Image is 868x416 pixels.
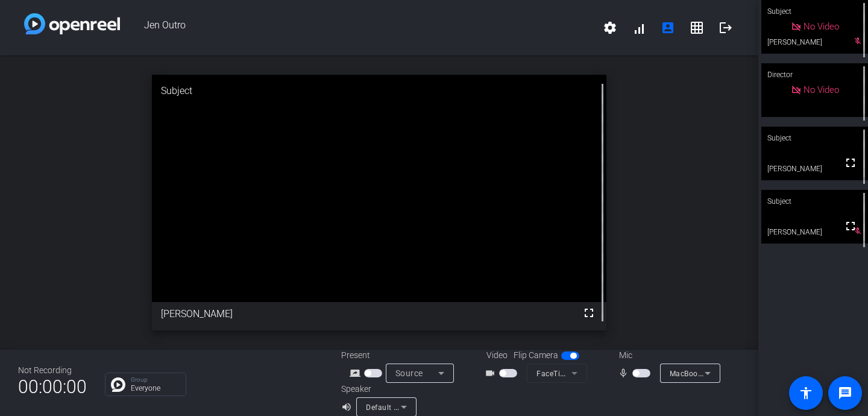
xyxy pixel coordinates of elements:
span: MacBook Pro Microphone (Built-in) [670,368,793,378]
button: signal_cellular_alt [624,13,653,42]
div: Director [761,63,868,86]
div: Subject [761,127,868,150]
mat-icon: volume_up [341,400,356,414]
img: Chat Icon [111,377,125,392]
p: Group [131,377,180,383]
span: Source [395,368,423,378]
p: Everyone [131,385,180,392]
mat-icon: screen_share_outline [350,366,364,380]
div: Not Recording [18,364,87,377]
div: Present [341,349,462,362]
div: Mic [607,349,728,362]
mat-icon: account_box [661,20,675,35]
img: white-gradient.svg [24,13,120,34]
div: Speaker [341,383,414,396]
span: Video [486,349,508,362]
div: Subject [761,190,868,213]
mat-icon: accessibility [799,386,813,400]
span: Flip Camera [514,349,558,362]
mat-icon: settings [603,20,617,35]
mat-icon: logout [719,20,733,35]
mat-icon: mic_none [618,366,632,380]
div: Subject [152,75,607,107]
mat-icon: fullscreen [843,219,858,233]
mat-icon: fullscreen [582,306,596,320]
span: Default - MacBook Pro Speakers (Built-in) [366,402,511,412]
mat-icon: videocam_outline [485,366,499,380]
span: 00:00:00 [18,372,87,402]
mat-icon: grid_on [690,20,704,35]
mat-icon: message [838,386,852,400]
span: Jen Outro [120,13,596,42]
span: No Video [804,84,839,95]
mat-icon: fullscreen [843,156,858,170]
span: No Video [804,21,839,32]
